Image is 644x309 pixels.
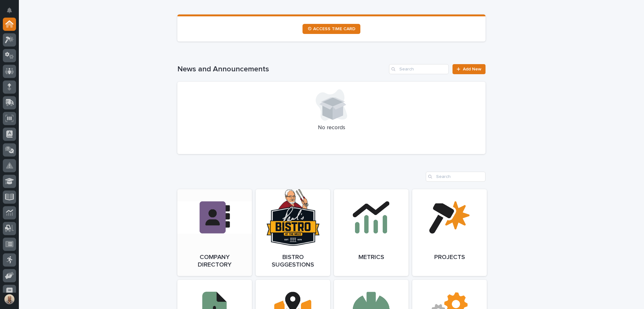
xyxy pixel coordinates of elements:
[463,67,481,71] span: Add New
[426,172,486,182] input: Search
[177,65,386,74] h1: News and Announcements
[256,189,330,276] a: Bistro Suggestions
[303,24,360,34] a: ⏲ ACCESS TIME CARD
[308,27,355,31] span: ⏲ ACCESS TIME CARD
[3,293,16,306] button: users-avatar
[3,4,16,17] button: Notifications
[412,189,487,276] a: Projects
[334,189,408,276] a: Metrics
[389,64,449,74] input: Search
[452,64,486,74] a: Add New
[8,8,16,18] div: Notifications
[177,189,252,276] a: Company Directory
[185,124,478,131] p: No records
